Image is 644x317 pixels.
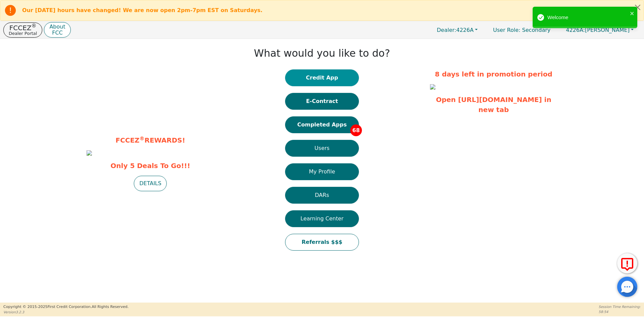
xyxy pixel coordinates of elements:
button: Learning Center [285,210,359,227]
b: Our [DATE] hours have changed! We are now open 2pm-7pm EST on Saturdays. [22,7,263,13]
p: FCCEZ REWARDS! [87,135,214,145]
button: Close alert [632,0,644,14]
button: Completed Apps68 [285,116,359,133]
button: FCCEZ®Dealer Portal [3,22,42,38]
p: Session Time Remaining: [599,304,641,309]
span: 68 [350,124,362,136]
p: Copyright © 2015- 2025 First Credit Corporation. [3,304,128,310]
button: Dealer:4226A [430,25,485,35]
img: 8ac18b49-b540-41da-abb4-0d5714b175b4 [87,150,92,156]
span: User Role : [493,27,520,33]
button: Report Error to FCC [617,253,637,273]
p: 58:54 [599,309,641,314]
p: FCC [49,30,65,36]
button: E-Contract [285,93,359,110]
p: 8 days left in promotion period [430,69,557,79]
button: close [630,9,635,17]
button: AboutFCC [44,22,70,38]
p: Dealer Portal [9,31,37,36]
span: Only 5 Deals To Go!!! [87,161,214,171]
button: Credit App [285,69,359,86]
span: 4226A: [566,27,585,33]
button: DARs [285,187,359,204]
button: Referrals $$$ [285,234,359,251]
button: My Profile [285,163,359,180]
div: Welcome [547,14,628,21]
span: 4226A [437,27,474,33]
sup: ® [140,136,145,142]
span: [PERSON_NAME] [566,27,630,33]
h1: What would you like to do? [254,47,390,59]
span: All Rights Reserved. [92,305,128,309]
p: Secondary [486,23,557,37]
a: Open [URL][DOMAIN_NAME] in new tab [436,96,551,114]
p: Version 3.2.3 [3,310,128,315]
p: About [49,24,65,30]
img: 644eb8d6-b87e-427f-a3fd-b7ad40a92e5b [430,84,435,90]
button: Users [285,140,359,157]
span: Dealer: [437,27,456,33]
p: FCCEZ [9,24,37,31]
sup: ® [32,23,37,29]
button: DETAILS [134,176,167,191]
a: User Role: Secondary [486,23,557,37]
